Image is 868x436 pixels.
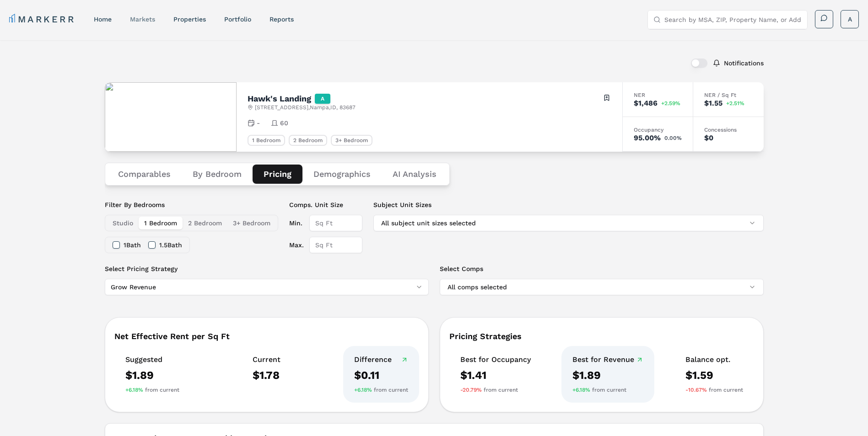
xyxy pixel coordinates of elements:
div: Best for Revenue [572,355,643,364]
button: By Bedroom [182,165,253,184]
div: Concessions [704,127,753,133]
span: A [848,15,852,24]
div: $1.89 [572,368,643,383]
div: from current [125,386,179,393]
label: Filter By Bedrooms [105,200,278,209]
div: from current [572,386,643,393]
div: 95.00% [634,134,661,142]
div: Suggested [125,355,179,364]
div: Difference [354,355,408,364]
button: Studio [107,217,139,229]
span: -10.67% [685,386,707,393]
div: 1 Bedroom [248,135,285,146]
div: Occupancy [634,127,682,133]
div: $1.41 [460,368,531,383]
span: -20.79% [460,386,482,393]
span: +2.59% [661,101,680,106]
span: 0.00% [664,135,682,141]
span: +6.18% [572,386,590,393]
span: +6.18% [125,386,143,393]
h2: Hawk's Landing [248,95,311,103]
label: 1 Bath [124,242,141,248]
button: All comps selected [440,279,764,295]
input: Sq Ft [309,237,362,253]
div: Net Effective Rent per Sq Ft [114,332,419,340]
div: from current [460,386,531,393]
span: 60 [280,118,288,128]
div: $1.89 [125,368,179,383]
div: 3+ Bedroom [331,135,372,146]
label: Select Pricing Strategy [105,264,429,273]
div: $1.55 [704,100,722,107]
a: home [94,16,112,23]
div: NER [634,92,682,98]
div: Current [253,355,280,364]
a: markets [130,16,155,23]
label: Comps. Unit Size [289,200,362,209]
input: Search by MSA, ZIP, Property Name, or Address [664,11,802,29]
button: 2 Bedroom [183,217,227,229]
label: Subject Unit Sizes [373,200,764,209]
input: Sq Ft [309,215,362,231]
button: 3+ Bedroom [227,217,276,229]
button: Demographics [302,165,382,184]
span: +6.18% [354,386,372,393]
button: Pricing [253,165,302,184]
a: Portfolio [224,16,251,23]
label: Max. [289,237,304,253]
label: Notifications [724,60,764,66]
button: All subject unit sizes selected [373,215,764,231]
span: [STREET_ADDRESS] , Nampa , ID , 83687 [255,104,356,111]
label: Min. [289,215,304,231]
button: Comparables [107,165,182,184]
div: from current [354,386,408,393]
span: - [257,118,260,128]
div: NER / Sq Ft [704,92,753,98]
div: Balance opt. [685,355,743,364]
div: Pricing Strategies [449,332,754,340]
div: Best for Occupancy [460,355,531,364]
span: +2.51% [726,101,744,106]
label: Select Comps [440,264,764,273]
div: $0 [704,134,713,142]
div: $1,486 [634,100,658,107]
label: 1.5 Bath [159,242,182,248]
div: $1.78 [253,368,280,383]
div: 2 Bedroom [289,135,327,146]
button: A [841,10,859,28]
button: AI Analysis [382,165,447,184]
div: from current [685,386,743,393]
a: MARKERR [9,13,75,26]
a: properties [173,16,206,23]
a: reports [270,16,294,23]
div: $0.11 [354,368,408,383]
div: $1.59 [685,368,743,383]
div: A [315,94,330,104]
button: 1 Bedroom [139,217,183,229]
